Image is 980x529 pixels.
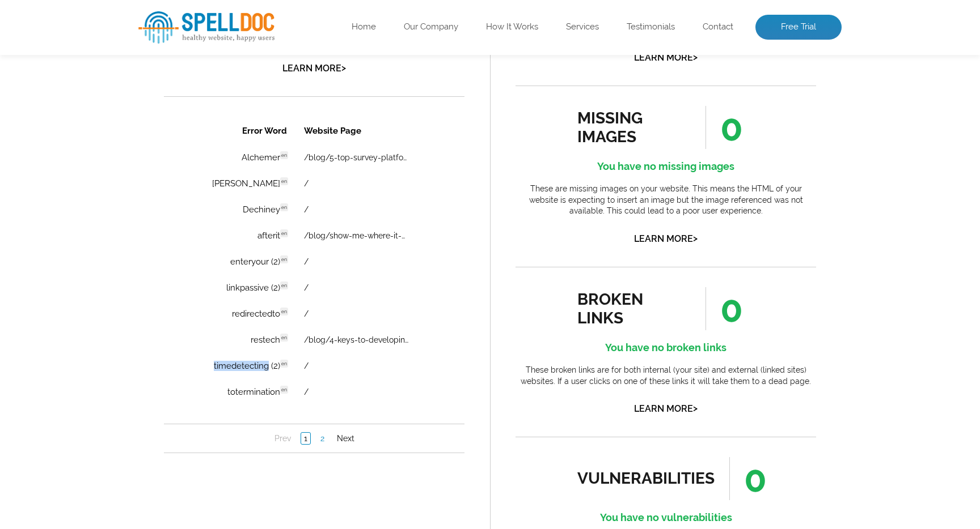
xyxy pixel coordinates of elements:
[634,233,698,244] a: Learn More>
[116,113,124,121] span: en
[282,63,346,74] a: Learn More>
[138,11,274,44] img: SpellDoc
[116,269,124,277] span: en
[577,290,680,327] div: broken links
[140,114,245,123] a: /blog/show-me-where-it-hurts-the-true-cost-of-poor-data-quality/
[116,87,124,95] span: en
[577,469,715,488] div: vulnerabilities
[755,15,842,40] a: Free Trial
[116,139,124,147] span: en
[706,106,743,149] span: 0
[154,316,163,327] a: 2
[516,157,816,176] h4: You have no missing images
[116,61,124,69] span: en
[404,22,458,33] a: Our Company
[486,22,538,33] a: How It Works
[116,243,124,251] span: en
[140,62,145,71] a: /
[140,193,145,202] a: /
[140,167,145,176] a: /
[140,36,245,45] a: /blog/5-top-survey-platforms-that-wont-make-you-want-to-throw-your-laptop-out-the-window/
[29,237,131,262] td: timedetecting (2)
[29,185,131,210] td: redirectedto
[137,315,147,328] a: 1
[29,263,131,288] td: totermination
[170,316,193,327] a: Next
[703,22,733,33] a: Contact
[516,339,816,357] h4: You have no broken links
[729,457,767,500] span: 0
[116,165,124,173] span: en
[29,211,131,236] td: restech
[116,191,124,199] span: en
[29,80,131,105] td: Dechiney
[516,365,816,387] p: These broken links are for both internal (your site) and external (linked sites) websites. If a u...
[140,219,245,228] a: /blog/4-keys-to-developing-a-robust-data-quality-strategy/
[116,35,124,42] span: en
[693,400,698,416] span: >
[116,217,124,225] span: en
[29,54,131,79] td: [PERSON_NAME]
[634,403,698,414] a: Learn More>
[634,52,698,63] a: Learn More>
[693,231,698,246] span: >
[352,22,376,33] a: Home
[693,49,698,65] span: >
[516,184,816,217] p: These are missing images on your website. This means the HTML of your website is expecting to ins...
[29,133,131,157] td: enteryour (2)
[627,22,675,33] a: Testimonials
[140,140,145,150] a: /
[706,287,743,330] span: 0
[140,271,145,280] a: /
[577,109,680,146] div: missing images
[516,509,816,527] h4: You have no vulnerabilities
[341,60,346,76] span: >
[132,1,271,27] th: Website Page
[29,159,131,184] td: linkpassive (2)
[29,106,131,131] td: afterit
[140,88,145,97] a: /
[29,28,131,53] td: Alchemer
[29,1,131,27] th: Error Word
[140,245,145,254] a: /
[566,22,599,33] a: Services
